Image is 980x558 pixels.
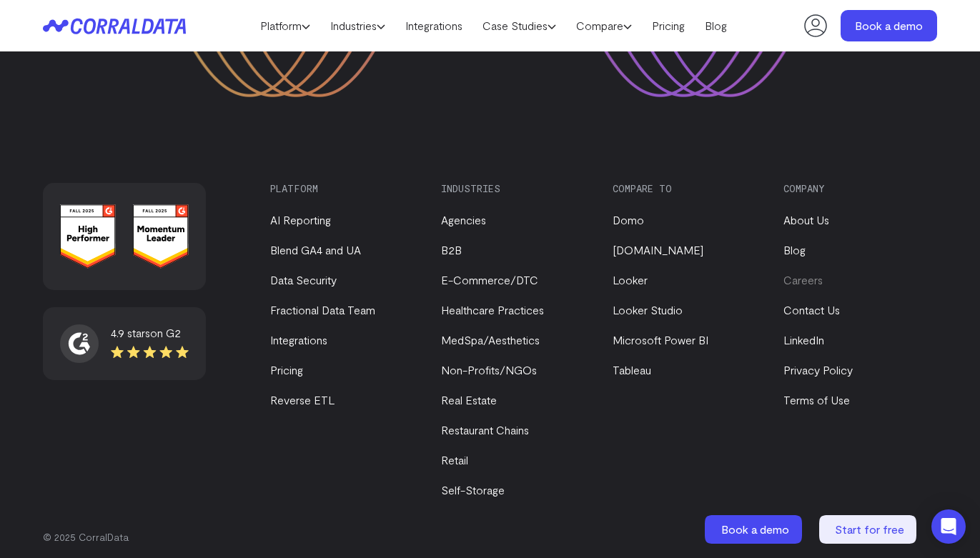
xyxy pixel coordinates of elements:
div: 4.9 stars [111,324,189,342]
h3: Platform [270,183,417,194]
a: Platform [250,15,320,36]
a: Contact Us [783,303,840,317]
a: Case Studies [472,15,566,36]
a: Restaurant Chains [441,423,529,437]
a: Book a demo [841,10,937,41]
a: LinkedIn [783,333,824,347]
a: Microsoft Power BI [613,333,708,347]
div: Open Intercom Messenger [931,509,966,544]
h3: Compare to [613,183,759,194]
a: E-Commerce/DTC [441,273,538,287]
a: Looker Studio [613,303,683,317]
a: Careers [783,273,823,287]
span: Book a demo [721,522,789,536]
a: Reverse ETL [270,393,335,407]
a: Looker [613,273,648,287]
a: About Us [783,213,829,226]
a: Agencies [441,213,486,226]
a: Blog [695,15,737,36]
a: Data Security [270,273,337,287]
a: Pricing [270,363,303,377]
a: B2B [441,243,462,256]
a: Retail [441,453,468,467]
a: Blend GA4 and UA [270,243,361,256]
a: Privacy Policy [783,363,853,377]
a: MedSpa/Aesthetics [441,333,540,347]
p: © 2025 CorralData [43,530,937,544]
a: Compare [566,15,642,36]
a: Book a demo [705,515,805,544]
a: [DOMAIN_NAME] [613,243,703,256]
a: Integrations [270,333,327,347]
a: Tableau [613,363,651,377]
a: Domo [613,213,644,226]
a: Start for free [819,515,919,544]
a: AI Reporting [270,213,331,226]
a: Self-Storage [441,483,505,497]
h3: Industries [441,183,588,194]
a: Fractional Data Team [270,303,375,317]
a: Integrations [395,15,472,36]
a: Non-Profits/NGOs [441,363,537,377]
a: Real Estate [441,393,497,407]
h3: Company [783,183,930,194]
a: Industries [320,15,395,36]
span: Start for free [835,522,904,536]
span: on G2 [150,326,181,339]
a: 4.9 starson G2 [60,324,189,363]
a: Pricing [642,15,695,36]
a: Blog [783,243,806,256]
a: Healthcare Practices [441,303,544,317]
a: Terms of Use [783,393,850,407]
